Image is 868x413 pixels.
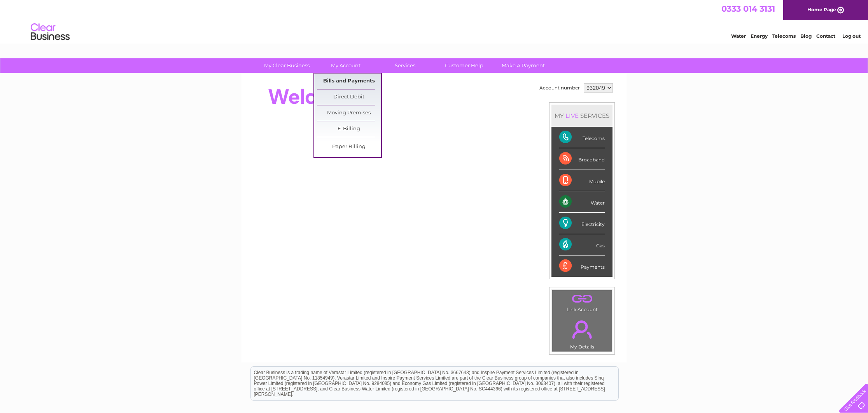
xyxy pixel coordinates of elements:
[537,81,582,94] td: Account number
[255,58,319,73] a: My Clear Business
[251,4,618,38] div: Clear Business is a trading name of Verastar Limited (registered in [GEOGRAPHIC_DATA] No. 3667643...
[559,213,605,234] div: Electricity
[491,58,555,73] a: Make A Payment
[317,121,381,137] a: E-Billing
[559,255,605,276] div: Payments
[559,148,605,170] div: Broadband
[559,191,605,213] div: Water
[554,292,610,306] a: .
[552,314,612,352] td: My Details
[751,33,768,39] a: Energy
[800,33,812,39] a: Blog
[30,20,70,44] img: logo.png
[559,170,605,191] div: Mobile
[772,33,796,39] a: Telecoms
[317,139,381,155] a: Paper Billing
[731,33,746,39] a: Water
[816,33,835,39] a: Contact
[564,112,580,119] div: LIVE
[314,58,378,73] a: My Account
[432,58,496,73] a: Customer Help
[559,127,605,148] div: Telecoms
[373,58,437,73] a: Services
[559,234,605,255] div: Gas
[317,73,381,89] a: Bills and Payments
[554,316,610,343] a: .
[842,33,861,39] a: Log out
[552,290,612,314] td: Link Account
[721,4,775,14] a: 0333 014 3131
[551,105,612,127] div: MY SERVICES
[317,105,381,121] a: Moving Premises
[317,89,381,105] a: Direct Debit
